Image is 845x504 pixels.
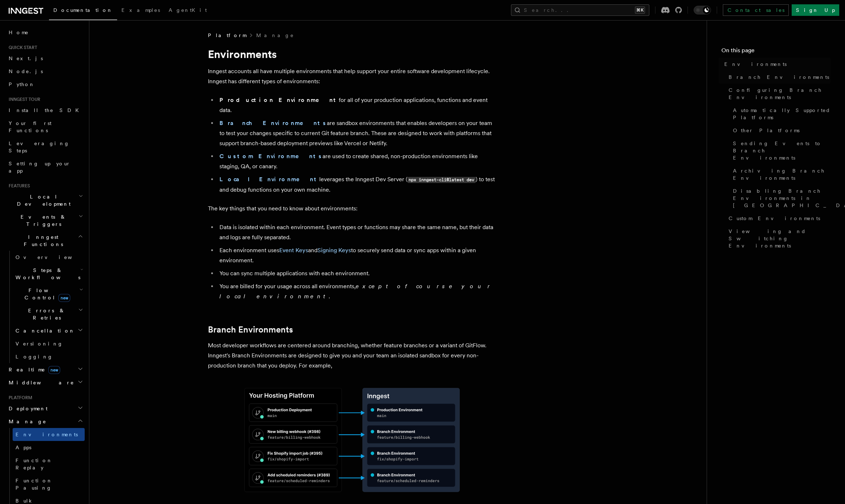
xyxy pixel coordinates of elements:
a: Automatically Supported Platforms [730,104,831,124]
a: Signing Keys [317,247,351,254]
a: Function Pausing [13,474,85,494]
li: You can sync multiple applications with each environment. [217,268,496,278]
a: Archiving Branch Environments [730,164,831,184]
a: Sign Up [792,4,839,16]
a: Documentation [49,2,117,20]
kbd: ⌘K [635,6,645,14]
a: Versioning [13,337,85,350]
li: You are billed for your usage across all environments, . [217,281,496,302]
a: Environments [13,428,85,441]
span: Quick start [6,45,37,50]
span: Sending Events to Branch Environments [733,140,831,161]
span: Automatically Supported Platforms [733,107,831,121]
span: Local Development [6,193,79,208]
span: Cancellation [13,327,75,334]
li: Each environment uses and to securely send data or sync apps within a given environment. [217,245,496,266]
em: except of course your local environment [219,283,493,300]
a: Overview [13,251,85,264]
span: Other Platforms [733,127,800,134]
span: Platform [6,395,32,401]
a: Function Replay [13,454,85,474]
span: new [58,294,70,302]
span: Errors & Retries [13,307,78,321]
button: Cancellation [13,324,85,337]
div: Inngest Functions [6,251,85,363]
span: Realtime [6,366,60,373]
a: Python [6,78,85,91]
a: Disabling Branch Environments in [GEOGRAPHIC_DATA] [730,184,831,212]
button: Steps & Workflows [13,264,85,284]
button: Events & Triggers [6,210,85,231]
a: Apps [13,441,85,454]
span: Setting up your app [9,161,71,174]
code: npx inngest-cli@latest dev [408,177,476,183]
a: Event Keys [279,247,308,254]
span: Steps & Workflows [13,267,80,281]
span: new [48,366,60,374]
a: Logging [13,350,85,363]
button: Realtimenew [6,363,85,376]
a: Branch Environments [219,120,327,126]
button: Inngest Functions [6,231,85,251]
span: Environments [15,432,78,437]
a: Configuring Branch Environments [726,84,831,104]
span: Logging [15,354,53,360]
span: Versioning [15,341,63,347]
span: Function Pausing [15,478,53,491]
li: are sandbox environments that enables developers on your team to test your changes specific to cu... [217,118,496,148]
button: Deployment [6,402,85,415]
span: Platform [208,32,246,39]
span: Install the SDK [9,107,83,113]
a: Local Environment [219,176,319,183]
button: Errors & Retries [13,304,85,324]
span: AgentKit [169,7,207,13]
h1: Environments [208,48,496,61]
button: Middleware [6,376,85,389]
a: Setting up your app [6,157,85,177]
span: Archiving Branch Environments [733,167,831,182]
span: Inngest Functions [6,233,78,248]
li: leverages the Inngest Dev Server ( ) to test and debug functions on your own machine. [217,174,496,195]
span: Function Replay [15,458,53,470]
span: Next.js [9,55,43,61]
button: Manage [6,415,85,428]
button: Local Development [6,190,85,210]
li: are used to create shared, non-production environments like staging, QA, or canary. [217,151,496,171]
a: Other Platforms [730,124,831,137]
img: Branch Environments mapping to your hosting platform's deployment previews [208,382,496,498]
span: Your first Functions [9,120,52,133]
span: Home [9,29,29,36]
span: Custom Environments [729,215,820,222]
p: Most developer workflows are centered around branching, whether feature branches or a variant of ... [208,340,496,371]
p: Inngest accounts all have multiple environments that help support your entire software developmen... [208,66,496,86]
a: Examples [117,2,164,19]
a: Home [6,26,85,39]
li: Data is isolated within each environment. Event types or functions may share the same name, but t... [217,222,496,242]
span: Manage [6,418,46,425]
span: Node.js [9,68,43,74]
span: Python [9,81,35,87]
a: Viewing and Switching Environments [726,225,831,252]
button: Search...⌘K [511,4,649,16]
h4: On this page [721,46,831,58]
span: Events & Triggers [6,213,79,228]
a: Install the SDK [6,104,85,117]
span: Deployment [6,405,48,412]
span: Examples [121,7,160,13]
span: Viewing and Switching Environments [729,228,831,249]
a: Leveraging Steps [6,137,85,157]
a: Sending Events to Branch Environments [730,137,831,164]
span: Branch Environments [729,73,829,81]
button: Toggle dark mode [694,6,711,14]
strong: Custom Environments [219,153,323,160]
a: Custom Environments [726,212,831,225]
span: Inngest tour [6,97,40,102]
a: Node.js [6,65,85,78]
a: Branch Environments [726,71,831,84]
a: Your first Functions [6,117,85,137]
button: Flow Controlnew [13,284,85,304]
a: Manage [256,32,294,39]
span: Environments [724,61,787,68]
